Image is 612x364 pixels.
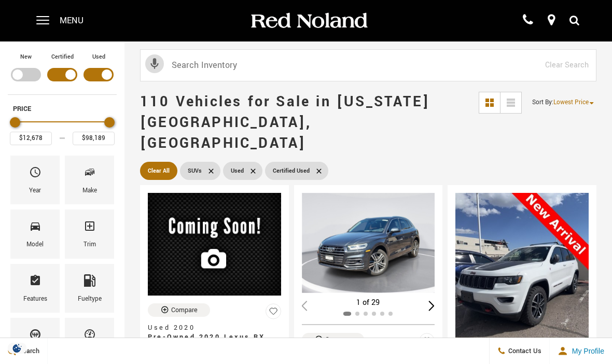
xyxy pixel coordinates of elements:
div: MakeMake [65,156,114,204]
div: Compare [325,335,352,344]
input: Search Inventory [140,49,596,81]
h5: Price [13,104,112,114]
div: Make [82,185,97,197]
div: Model [26,239,44,250]
div: Year [29,185,41,197]
img: 2020 Audi Q5 e 55 Prestige 1 [302,193,435,293]
div: 1 / 2 [302,193,435,293]
div: Fueltype [78,293,102,305]
button: Save Vehicle [419,333,435,353]
span: 110 Vehicles for Sale in [US_STATE][GEOGRAPHIC_DATA], [GEOGRAPHIC_DATA] [140,92,430,153]
div: Features [23,293,47,305]
span: Features [29,272,41,293]
div: Price [10,114,115,145]
span: Model [29,217,41,239]
input: Maximum [73,132,115,145]
label: Used [92,52,105,62]
button: Save Vehicle [266,303,281,324]
input: Minimum [10,132,52,145]
div: Trim [84,239,96,250]
span: Mileage [84,326,96,347]
div: 1 of 29 [302,297,435,309]
label: Certified [51,52,74,62]
span: Transmission [29,326,41,347]
span: SUVs [188,164,202,177]
svg: Click to toggle on voice search [145,54,164,73]
button: Compare Vehicle [302,333,364,346]
img: 2020 Lexus RX 450h [148,193,281,296]
div: Minimum Price [10,117,20,128]
div: ModelModel [10,209,60,258]
span: Used 2020 [148,323,273,332]
a: Used 2020Pre-Owned 2020 Lexus RX 450h [148,323,281,351]
span: Used [231,164,244,177]
button: Open user profile menu [550,338,612,364]
img: Opt-Out Icon [5,343,29,354]
div: Compare [171,305,198,315]
span: Clear All [148,164,170,177]
div: FeaturesFeatures [10,264,60,313]
div: TrimTrim [65,209,114,258]
span: Trim [84,217,96,239]
span: My Profile [568,347,604,355]
span: Year [29,163,41,185]
span: Fueltype [84,272,96,293]
label: New [20,52,32,62]
img: Red Noland Auto Group [249,12,368,30]
span: Make [84,163,96,185]
div: YearYear [10,156,60,204]
span: Lowest Price [553,98,589,107]
div: FueltypeFueltype [65,264,114,313]
div: Filter by Vehicle Type [8,52,117,94]
div: Next slide [429,301,435,311]
button: Compare Vehicle [148,303,210,317]
span: Pre-Owned 2020 Lexus RX 450h [148,332,273,351]
span: Sort By : [532,98,553,107]
div: Maximum Price [104,117,115,128]
span: Contact Us [506,346,541,356]
section: Click to Open Cookie Consent Modal [5,343,29,354]
span: Certified Used [273,164,310,177]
